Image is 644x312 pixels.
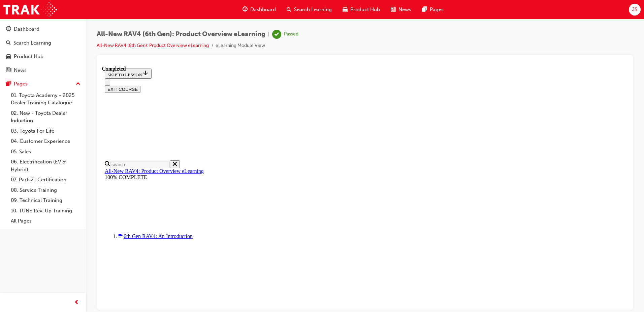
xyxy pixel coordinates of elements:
[216,42,265,50] li: eLearning Module View
[8,157,83,175] a: 06. Electrification (EV & Hybrid)
[76,80,80,88] span: up-icon
[6,26,11,32] span: guage-icon
[237,3,281,17] a: guage-iconDashboard
[629,4,641,16] button: JS
[8,195,83,206] a: 09. Technical Training
[8,147,83,157] a: 05. Sales
[8,136,83,147] a: 04. Customer Experience
[68,95,78,102] button: Close search menu
[8,90,83,108] a: 01. Toyota Academy - 2025 Dealer Training Catalogue
[268,30,269,38] span: |
[14,80,28,88] div: Pages
[243,5,248,14] span: guage-icon
[3,108,523,114] div: 100% COMPLETE
[3,78,83,90] button: Pages
[391,5,396,14] span: news-icon
[281,3,337,17] a: search-iconSearch Learning
[284,31,298,37] div: Passed
[8,126,83,136] a: 03. Toyota For Life
[3,22,83,78] button: DashboardSearch LearningProduct HubNews
[14,25,39,33] div: Dashboard
[5,6,47,11] span: SKIP TO LESSON
[3,64,83,77] a: News
[343,5,348,14] span: car-icon
[8,95,68,102] input: Search
[3,23,83,35] a: Dashboard
[287,5,291,14] span: search-icon
[632,6,637,14] span: JS
[97,30,265,38] span: All-New RAV4 (6th Gen): Product Overview eLearning
[3,20,38,27] button: EXIT COURSE
[3,3,50,13] button: SKIP TO LESSON
[3,37,83,49] a: Search Learning
[8,185,83,196] a: 08. Service Training
[6,40,11,46] span: search-icon
[3,2,57,17] img: Trak
[74,298,79,307] span: prev-icon
[430,6,444,14] span: Pages
[6,81,11,87] span: pages-icon
[250,6,276,14] span: Dashboard
[8,216,83,226] a: All Pages
[422,5,427,14] span: pages-icon
[6,68,11,74] span: news-icon
[272,30,281,39] span: learningRecordVerb_PASS-icon
[8,108,83,126] a: 02. New - Toyota Dealer Induction
[8,175,83,185] a: 07. Parts21 Certification
[8,206,83,216] a: 10. TUNE Rev-Up Training
[398,6,411,14] span: News
[14,53,43,60] div: Product Hub
[3,13,8,20] button: Close navigation menu
[417,3,449,17] a: pages-iconPages
[385,3,417,17] a: news-iconNews
[337,3,385,17] a: car-iconProduct Hub
[97,43,209,48] a: All-New RAV4 (6th Gen): Product Overview eLearning
[3,102,102,108] a: All-New RAV4: Product Overview eLearning
[13,39,51,47] div: Search Learning
[294,6,332,14] span: Search Learning
[14,67,27,74] div: News
[3,50,83,63] a: Product Hub
[6,54,11,60] span: car-icon
[350,6,380,14] span: Product Hub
